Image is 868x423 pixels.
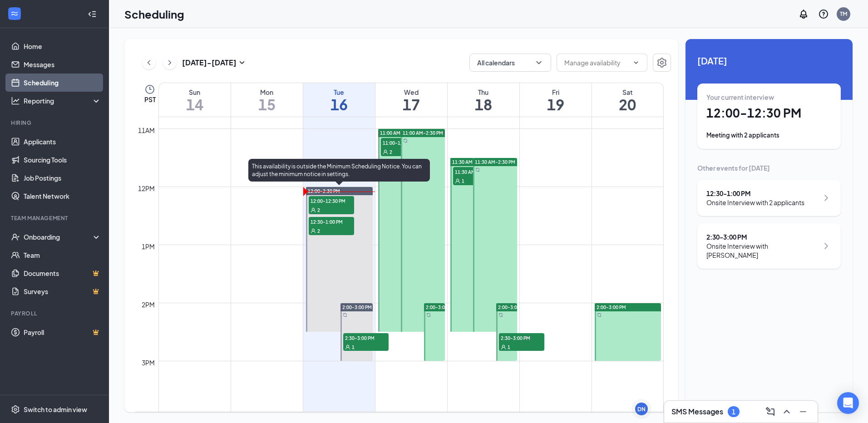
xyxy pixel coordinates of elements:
[11,405,20,414] svg: Settings
[475,167,480,172] svg: Sync
[375,97,447,112] h1: 17
[475,159,515,165] span: 11:30 AM-2:30 PM
[592,97,664,112] h1: 20
[144,57,153,68] svg: ChevronLeft
[448,88,519,97] div: Thu
[317,228,320,234] span: 2
[159,97,231,112] h1: 14
[448,97,519,112] h1: 18
[837,392,859,414] div: Open Intercom Messenger
[455,178,460,184] svg: User
[144,84,155,95] svg: Clock
[309,217,354,226] span: 12:30-1:00 PM
[765,406,776,417] svg: ComposeMessage
[11,214,99,222] div: Team Management
[469,54,551,72] button: All calendarsChevronDown
[24,187,101,205] a: Talent Network
[426,313,431,317] svg: Sync
[231,88,303,97] div: Mon
[380,130,420,136] span: 11:00 AM-2:30 PM
[142,56,156,69] button: ChevronLeft
[343,313,347,317] svg: Sync
[732,408,735,416] div: 1
[821,241,832,251] svg: ChevronRight
[706,198,804,207] div: Onsite Interview with 2 applicants
[144,95,156,104] span: PST
[706,241,819,260] div: Onsite Interview with [PERSON_NAME]
[597,313,602,317] svg: Sync
[24,74,101,92] a: Scheduling
[11,232,20,241] svg: UserCheck
[798,9,809,20] svg: Notifications
[796,404,810,419] button: Minimize
[345,344,350,350] svg: User
[159,83,231,117] a: September 14, 2025
[24,405,87,414] div: Switch to admin view
[499,333,544,342] span: 2:30-3:00 PM
[706,189,804,198] div: 12:30 - 1:00 PM
[24,169,101,187] a: Job Postings
[706,131,832,140] div: Meeting with 2 applicants
[798,406,809,417] svg: Minimize
[520,88,592,97] div: Fri
[24,246,101,264] a: Team
[597,304,626,310] span: 2:00-3:00 PM
[136,125,157,135] div: 11am
[592,88,664,97] div: Sat
[671,407,723,417] h3: SMS Messages
[140,300,157,310] div: 2pm
[303,97,375,112] h1: 16
[592,83,664,117] a: September 20, 2025
[818,9,829,20] svg: QuestionInfo
[697,163,841,172] div: Other events for [DATE]
[24,282,101,300] a: SurveysCrown
[501,344,506,350] svg: User
[840,10,847,18] div: TM
[564,58,629,68] input: Manage availability
[381,138,426,147] span: 11:00-11:30 AM
[781,406,792,417] svg: ChevronUp
[763,404,778,419] button: ComposeMessage
[308,188,340,194] span: 12:00-2:30 PM
[11,96,20,105] svg: Analysis
[303,88,375,97] div: Tue
[779,404,794,419] button: ChevronUp
[343,333,389,342] span: 2:30-3:00 PM
[452,159,493,165] span: 11:30 AM-2:30 PM
[165,57,174,68] svg: ChevronRight
[24,133,101,151] a: Applicants
[520,83,592,117] a: September 19, 2025
[140,241,157,251] div: 1pm
[653,54,671,72] button: Settings
[24,323,101,341] a: PayrollCrown
[24,37,101,55] a: Home
[309,196,354,205] span: 12:00-12:30 PM
[520,97,592,112] h1: 19
[182,58,237,68] h3: [DATE] - [DATE]
[403,130,443,136] span: 11:00 AM-2:30 PM
[383,149,388,155] svg: User
[706,105,832,121] h1: 12:00 - 12:30 PM
[508,344,510,350] span: 1
[821,192,832,203] svg: ChevronRight
[11,310,99,317] div: Payroll
[637,405,646,413] div: DN
[342,304,372,310] span: 2:00-3:00 PM
[248,159,430,182] div: This availability is outside the Minimum Scheduling Notice. You can adjust the minimum notice in ...
[88,10,97,19] svg: Collapse
[656,57,667,68] svg: Settings
[24,96,102,105] div: Reporting
[632,59,640,66] svg: ChevronDown
[159,88,231,97] div: Sun
[375,83,447,117] a: September 17, 2025
[11,119,99,127] div: Hiring
[10,9,19,18] svg: WorkstreamLogo
[140,358,157,368] div: 3pm
[136,183,157,193] div: 12pm
[24,55,101,74] a: Messages
[498,304,528,310] span: 2:00-3:00 PM
[706,93,832,102] div: Your current interview
[375,88,447,97] div: Wed
[24,151,101,169] a: Sourcing Tools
